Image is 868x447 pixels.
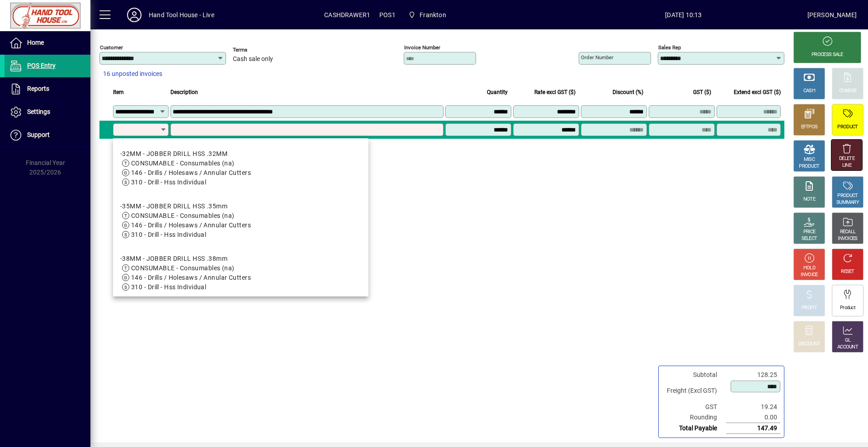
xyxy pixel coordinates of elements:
td: GST [662,402,726,412]
div: CHARGE [839,88,857,94]
span: Support [27,131,50,138]
span: Terms [233,47,287,53]
span: Quantity [487,87,508,97]
div: PROFIT [802,305,817,311]
td: 19.24 [726,402,780,412]
span: Reports [27,85,49,92]
span: Settings [27,108,50,115]
span: [DATE] 10:13 [560,8,807,22]
span: 146 - Drills / Holesaws / Annular Cutters [131,274,251,281]
mat-option: -38MM - JOBBER DRILL HSS .38mm [113,247,368,299]
td: Freight (Excl GST) [662,380,726,402]
a: Settings [5,101,90,123]
span: 146 - Drills / Holesaws / Annular Cutters [131,221,251,229]
div: HOLD [803,265,815,272]
span: CONSUMABLE - Consumables (na) [131,212,235,219]
span: GST ($) [693,87,711,97]
div: -35MM - JOBBER DRILL HSS .35mm [120,202,251,211]
div: RESET [841,268,854,275]
mat-label: Sales rep [658,44,681,51]
span: Rate excl GST ($) [534,87,576,97]
span: Discount (%) [613,87,643,97]
div: LINE [842,162,851,169]
div: Hand Tool House - Live [149,8,214,22]
span: 310 - Drill - Hss Individual [131,231,206,238]
span: POS Entry [27,62,56,69]
div: [PERSON_NAME] [807,8,857,22]
mat-label: Customer [100,44,123,51]
td: 147.49 [726,423,780,434]
div: RECALL [840,229,856,235]
div: PRODUCT [837,124,858,131]
div: PRODUCT [837,193,858,199]
div: DELETE [839,155,854,162]
td: 0.00 [726,412,780,423]
span: Cash sale only [233,56,273,63]
mat-option: -32MM - JOBBER DRILL HSS .32MM [113,142,368,194]
span: Home [27,39,44,46]
span: 16 unposted invoices [103,69,162,79]
span: Item [113,87,124,97]
div: CASH [803,88,815,94]
a: Support [5,124,90,146]
span: CONSUMABLE - Consumables (na) [131,264,235,272]
mat-label: Order number [581,54,613,61]
div: MISC [804,156,815,163]
div: -32MM - JOBBER DRILL HSS .32MM [120,149,251,159]
div: EFTPOS [801,124,818,131]
div: PRICE [803,229,816,235]
div: INVOICES [838,235,857,242]
button: 16 unposted invoices [99,66,166,82]
span: Extend excl GST ($) [734,87,781,97]
div: SELECT [802,235,817,242]
td: 128.25 [726,370,780,380]
span: POS1 [379,8,396,22]
div: SUMMARY [836,199,859,206]
a: Home [5,32,90,54]
div: DISCOUNT [798,341,820,348]
div: NOTE [803,196,815,203]
div: ACCOUNT [837,344,858,351]
div: -38MM - JOBBER DRILL HSS .38mm [120,254,251,263]
div: PROCESS SALE [811,52,843,58]
span: Description [170,87,198,97]
span: 146 - Drills / Holesaws / Annular Cutters [131,169,251,176]
div: INVOICE [801,272,817,278]
span: CONSUMABLE - Consumables (na) [131,160,235,167]
span: Frankton [405,7,450,23]
div: Product [840,305,855,311]
span: CASHDRAWER1 [324,8,370,22]
span: 310 - Drill - Hss Individual [131,179,206,186]
button: Profile [120,7,149,23]
a: Reports [5,78,90,100]
mat-label: Invoice number [404,44,440,51]
div: GL [845,337,851,344]
td: Total Payable [662,423,726,434]
div: PRODUCT [799,163,819,170]
td: Rounding [662,412,726,423]
mat-option: -35MM - JOBBER DRILL HSS .35mm [113,194,368,247]
span: Frankton [420,8,446,22]
td: Subtotal [662,370,726,380]
span: 310 - Drill - Hss Individual [131,283,206,291]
